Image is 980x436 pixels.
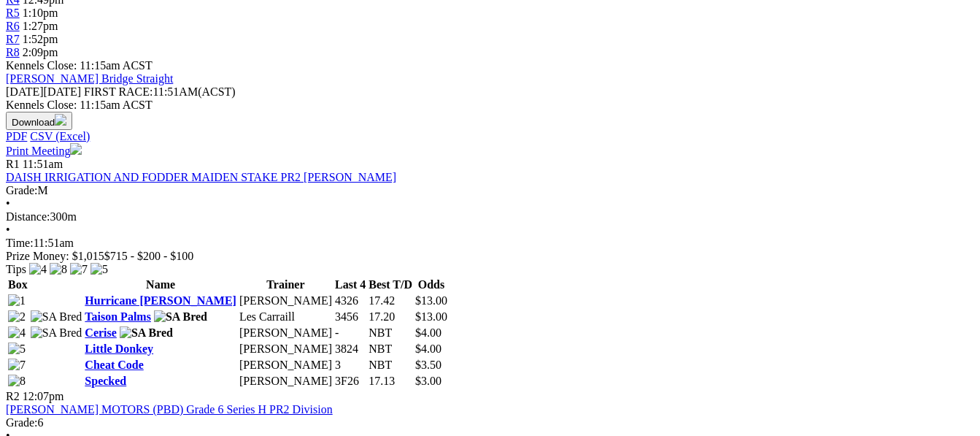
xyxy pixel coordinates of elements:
[154,310,207,324] img: SA Bred
[8,326,26,340] img: 4
[6,416,974,429] div: 6
[334,358,366,372] td: 3
[84,278,237,292] th: Name
[85,326,117,339] a: Cerise
[6,223,10,236] span: •
[6,33,20,45] a: R7
[6,237,974,250] div: 11:51am
[6,46,20,58] a: R8
[55,114,66,126] img: download.svg
[6,416,38,429] span: Grade:
[70,143,82,155] img: printer.svg
[6,263,26,275] span: Tips
[6,145,82,157] a: Print Meeting
[6,158,20,170] span: R1
[30,130,90,142] a: CSV (Excel)
[415,375,441,387] span: $3.00
[8,359,26,372] img: 7
[368,294,413,308] td: 17.42
[239,342,333,356] td: [PERSON_NAME]
[8,294,26,307] img: 1
[6,390,20,402] span: R2
[8,343,26,356] img: 5
[85,294,236,307] a: Hurricane [PERSON_NAME]
[23,158,63,170] span: 11:51am
[84,85,236,98] span: 11:51AM(ACST)
[239,294,333,308] td: [PERSON_NAME]
[8,310,26,324] img: 2
[6,184,974,197] div: M
[368,310,413,324] td: 17.20
[6,85,44,98] span: [DATE]
[415,294,447,307] span: $13.00
[368,326,413,340] td: NBT
[334,342,366,356] td: 3824
[29,263,47,276] img: 4
[6,130,974,143] div: Download
[415,310,447,323] span: $13.00
[85,359,143,371] a: Cheat Code
[6,237,34,249] span: Time:
[6,197,10,210] span: •
[85,375,126,387] a: Specked
[368,374,413,389] td: 17.13
[6,184,38,196] span: Grade:
[84,85,153,98] span: FIRST RACE:
[6,20,20,32] a: R6
[415,343,441,355] span: $4.00
[104,250,194,262] span: $715 - $200 - $100
[6,85,81,98] span: [DATE]
[6,130,27,142] a: PDF
[239,278,333,292] th: Trainer
[6,403,333,416] a: [PERSON_NAME] MOTORS (PBD) Grade 6 Series H PR2 Division
[31,326,82,340] img: SA Bred
[90,263,108,276] img: 5
[50,263,67,276] img: 8
[414,278,448,292] th: Odds
[6,210,50,223] span: Distance:
[334,374,366,389] td: 3F26
[23,20,58,32] span: 1:27pm
[23,46,58,58] span: 2:09pm
[239,358,333,372] td: [PERSON_NAME]
[120,326,173,340] img: SA Bred
[334,310,366,324] td: 3456
[85,343,153,355] a: Little Donkey
[23,7,58,19] span: 1:10pm
[334,294,366,308] td: 4326
[368,342,413,356] td: NBT
[415,326,441,339] span: $4.00
[334,326,366,340] td: -
[6,7,20,19] a: R5
[6,210,974,223] div: 300m
[368,358,413,372] td: NBT
[239,374,333,389] td: [PERSON_NAME]
[8,278,28,291] span: Box
[6,72,173,85] a: [PERSON_NAME] Bridge Straight
[6,250,974,263] div: Prize Money: $1,015
[415,359,441,371] span: $3.50
[6,99,974,112] div: Kennels Close: 11:15am ACST
[334,278,366,292] th: Last 4
[23,390,64,402] span: 12:07pm
[31,310,82,324] img: SA Bred
[6,59,153,72] span: Kennels Close: 11:15am ACST
[6,171,396,183] a: DAISH IRRIGATION AND FODDER MAIDEN STAKE PR2 [PERSON_NAME]
[368,278,413,292] th: Best T/D
[70,263,88,276] img: 7
[8,375,26,388] img: 8
[6,112,72,130] button: Download
[239,326,333,340] td: [PERSON_NAME]
[23,33,58,45] span: 1:52pm
[85,310,151,323] a: Taison Palms
[239,310,333,324] td: Les Carraill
